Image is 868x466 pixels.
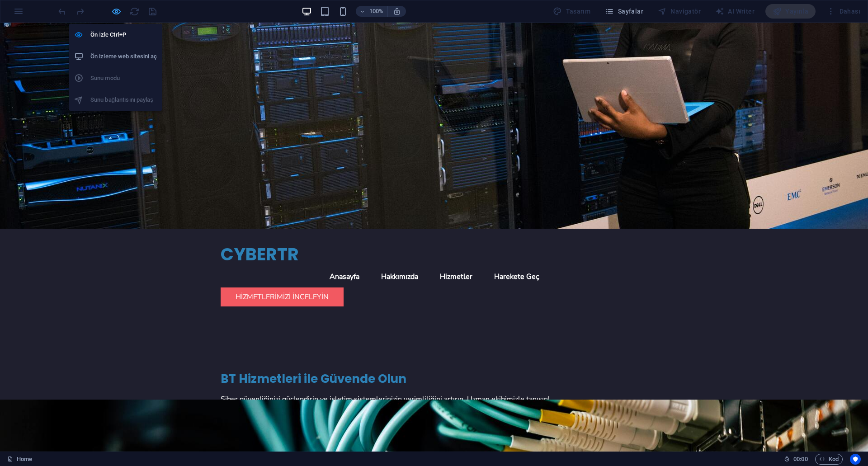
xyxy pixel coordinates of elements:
[322,243,367,265] a: Anasayfa
[369,6,384,17] h6: 100%
[221,265,344,284] a: Hizmetlerimizi İnceleyin
[815,454,843,465] button: Kod
[374,243,425,265] a: Hakkımızda
[800,456,801,462] span: :
[784,454,808,465] h6: Oturum süresi
[7,454,32,465] a: Seçimi iptal etmek için tıkla. Sayfaları açmak için çift tıkla
[793,454,807,465] span: 00 00
[850,454,861,465] button: Usercentrics
[221,349,647,364] h2: BT Hizmetleri ile Güvende Olun
[433,243,480,265] a: Hizmetler
[819,454,839,465] span: Kod
[487,243,546,265] a: Harekete Geç
[549,4,594,19] div: Tasarım (Ctrl+Alt+Y)
[605,7,643,16] span: Sayfalar
[601,4,647,19] button: Sayfalar
[90,51,157,62] h6: Ön izleme web sitesini aç
[221,371,647,382] p: Siber güvenliğinizi güçlendirin ve işletim sistemlerinizin verimliliğini artırın. Uzman ekibimizl...
[356,6,388,17] button: 100%
[221,221,647,243] h1: CYBERTR
[90,29,157,40] h6: Ön İzle Ctrl+P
